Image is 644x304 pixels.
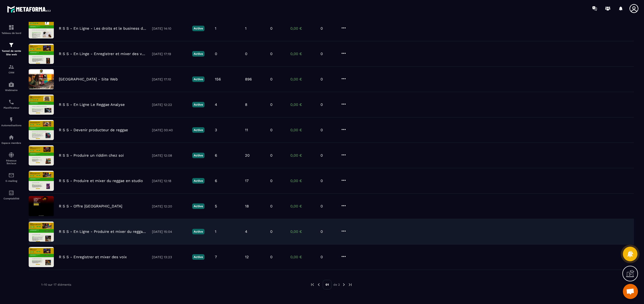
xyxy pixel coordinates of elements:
p: R S S - Produire un riddim chez soi [59,153,124,158]
p: 0 [270,229,272,234]
a: automationsautomationsEspace membre [1,131,21,148]
p: 0 [270,26,272,31]
p: Active [192,26,205,31]
img: image [29,44,54,64]
img: next [348,282,352,287]
p: Active [192,76,205,82]
p: R S S - Enregistrer et mixer des voix [59,255,127,259]
p: 0 [320,77,336,81]
img: automations [8,81,14,88]
p: 0 [270,179,272,183]
img: prev [310,282,315,287]
p: [DATE] 14:10 [152,27,187,30]
p: Planificateur [1,106,21,109]
p: 0 [270,153,272,158]
p: R S S - Offre [GEOGRAPHIC_DATA] [59,204,122,208]
p: 5 [215,204,217,208]
p: 6 [215,153,217,158]
p: 0,00 € [290,26,315,31]
p: R S S - Produire et mixer du reggae en studio [59,179,143,183]
p: 20 [245,153,250,158]
p: 17 [245,179,249,183]
img: formation [8,24,14,30]
img: automations [8,134,14,140]
p: Active [192,51,205,57]
img: logo [7,5,52,14]
img: image [29,171,54,191]
p: 4 [245,229,247,234]
p: [DATE] 12:18 [152,179,187,183]
img: next [342,282,346,287]
a: automationsautomationsWebinaire [1,78,21,95]
img: image [29,222,54,242]
p: 0 [320,128,336,132]
p: [GEOGRAPHIC_DATA] - Site Web [59,77,118,81]
img: image [29,196,54,216]
p: 0 [320,204,336,208]
p: [DATE] 12:20 [152,204,187,208]
p: 0 [320,179,336,183]
a: social-networksocial-networkRéseaux Sociaux [1,148,21,168]
p: Tunnel de vente Site web [1,49,21,56]
img: image [29,18,54,38]
p: R S S - Devenir producteur de reggae [59,128,128,132]
p: 0,00 € [290,153,315,158]
p: [DATE] 15:04 [152,230,187,234]
p: [DATE] 12:08 [152,154,187,157]
p: de 2 [333,283,340,287]
a: accountantaccountantComptabilité [1,186,21,204]
p: 0,00 € [290,128,315,132]
p: 0 [215,52,217,56]
p: 0 [270,255,272,259]
p: CRM [1,71,21,74]
p: [DATE] 17:10 [152,77,187,81]
img: image [29,69,54,89]
p: 3 [215,128,217,132]
p: Webinaire [1,89,21,92]
p: 0 [270,102,272,107]
p: 1 [245,26,247,31]
p: 0 [270,128,272,132]
p: [DATE] 13:23 [152,255,187,259]
p: 0,00 € [290,255,315,259]
img: formation [8,64,14,70]
a: formationformationTableau de bord [1,21,21,38]
p: 01 [323,280,332,289]
a: formationformationTunnel de vente Site web [1,38,21,60]
p: Automatisations [1,124,21,127]
p: 0 [320,52,336,56]
a: emailemailE-mailing [1,168,21,186]
p: [DATE] 12:22 [152,103,187,107]
p: 0 [245,52,247,56]
p: 12 [245,255,249,259]
p: 6 [215,179,217,183]
p: 18 [245,204,249,208]
p: R S S - En Ligne - Les droits et le business de la musique [59,26,147,31]
p: 0 [270,52,272,56]
img: image [29,145,54,165]
img: image [29,247,54,267]
img: image [29,120,54,140]
img: image [29,95,54,115]
p: Active [192,127,205,133]
p: 0 [270,204,272,208]
p: 0,00 € [290,102,315,107]
p: 0,00 € [290,229,315,234]
p: Active [192,178,205,184]
img: prev [316,282,321,287]
p: 0 [320,102,336,107]
p: 4 [215,102,217,107]
p: 0,00 € [290,179,315,183]
p: 0 [320,153,336,158]
p: 0,00 € [290,204,315,208]
p: Tableau de bord [1,32,21,34]
p: R S S - En Ligne Le Reggae Analyse [59,102,125,107]
p: 896 [245,77,252,81]
p: 0,00 € [290,52,315,56]
p: Active [192,203,205,209]
p: 0 [320,229,336,234]
p: 0 [270,77,272,81]
p: Active [192,229,205,234]
p: Active [192,102,205,107]
p: Réseaux Sociaux [1,159,21,165]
